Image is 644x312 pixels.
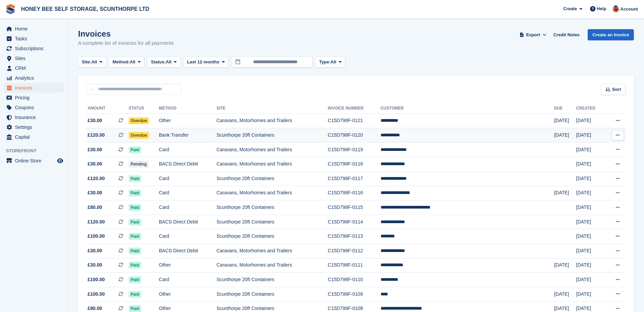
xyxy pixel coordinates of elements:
[129,291,141,298] span: Paid
[6,148,68,154] span: Storefront
[159,157,217,172] td: BACS Direct Debit
[576,215,605,229] td: [DATE]
[576,186,605,200] td: [DATE]
[88,218,105,226] span: £120.00
[576,258,605,273] td: [DATE]
[159,114,217,128] td: Other
[129,233,141,240] span: Paid
[3,103,64,112] a: menu
[554,103,576,114] th: Due
[554,114,576,128] td: [DATE]
[612,5,619,12] img: Abbie Tucker
[88,291,105,298] span: £100.00
[151,59,166,65] span: Status:
[217,229,328,244] td: Scunthorpe 20ft Containers
[159,172,217,186] td: Card
[129,190,141,196] span: Paid
[576,114,605,128] td: [DATE]
[526,32,540,38] span: Export
[576,200,605,215] td: [DATE]
[15,83,56,93] span: Invoices
[15,113,56,122] span: Insurance
[56,157,64,165] a: Preview store
[620,6,638,13] span: Account
[381,103,554,114] th: Customer
[88,160,102,168] span: £30.00
[3,132,64,142] a: menu
[15,24,56,34] span: Home
[217,258,328,273] td: Caravans, Motorhomes and Trailers
[159,128,217,143] td: Bank Transfer
[88,189,102,196] span: £30.00
[217,273,328,287] td: Scunthorpe 20ft Containers
[129,117,149,124] span: Overdue
[217,114,328,128] td: Caravans, Motorhomes and Trailers
[328,186,381,200] td: C15D798F-0116
[576,142,605,157] td: [DATE]
[129,262,141,269] span: Paid
[328,157,381,172] td: C15D798F-0118
[217,287,328,301] td: Scunthorpe 20ft Containers
[328,215,381,229] td: C15D798F-0114
[328,244,381,258] td: C15D798F-0112
[129,175,141,182] span: Paid
[159,258,217,273] td: Other
[3,83,64,93] a: menu
[15,103,56,112] span: Coupons
[159,244,217,258] td: BACS Direct Debit
[3,113,64,122] a: menu
[129,103,159,114] th: Status
[3,93,64,102] a: menu
[88,146,102,153] span: £30.00
[88,132,105,139] span: £120.00
[129,276,141,283] span: Paid
[3,24,64,34] a: menu
[328,128,381,143] td: C15D798F-0120
[563,5,577,12] span: Create
[88,276,105,283] span: £100.00
[88,233,105,240] span: £100.00
[129,132,149,139] span: Overdue
[91,59,97,65] span: All
[554,186,576,200] td: [DATE]
[109,57,145,68] button: Method: All
[3,34,64,43] a: menu
[159,273,217,287] td: Card
[3,122,64,132] a: menu
[88,305,102,312] span: £90.00
[129,161,149,168] span: Pending
[328,258,381,273] td: C15D798F-0111
[159,200,217,215] td: Card
[113,59,130,65] span: Method:
[129,147,141,153] span: Paid
[183,57,228,68] button: Last 12 months
[88,261,102,269] span: £30.00
[15,122,56,132] span: Settings
[15,73,56,83] span: Analytics
[576,244,605,258] td: [DATE]
[3,44,64,53] a: menu
[612,86,621,93] span: Sort
[15,44,56,53] span: Subscriptions
[328,229,381,244] td: C15D798F-0113
[78,57,106,68] button: Site: All
[328,103,381,114] th: Invoice Number
[551,29,582,40] a: Credit Notes
[15,54,56,63] span: Sites
[3,54,64,63] a: menu
[217,244,328,258] td: Caravans, Motorhomes and Trailers
[3,156,64,165] a: menu
[576,157,605,172] td: [DATE]
[5,4,16,14] img: stora-icon-8386f47178a22dfd0bd8f6a31ec36ba5ce8667c1dd55bd0f319d3a0aa187defe.svg
[597,5,606,12] span: Help
[328,142,381,157] td: C15D798F-0119
[554,287,576,301] td: [DATE]
[331,59,336,65] span: All
[129,219,141,226] span: Paid
[576,103,605,114] th: Created
[15,156,56,165] span: Online Store
[147,57,180,68] button: Status: All
[328,200,381,215] td: C15D798F-0115
[217,215,328,229] td: Scunthorpe 20ft Containers
[319,59,331,65] span: Type:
